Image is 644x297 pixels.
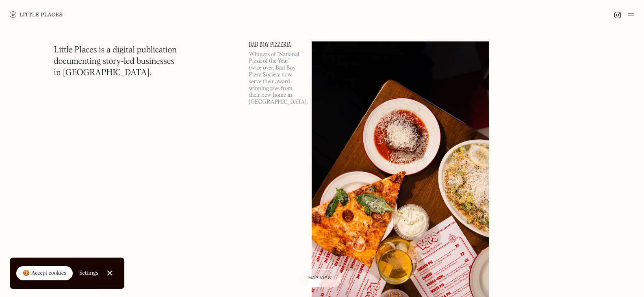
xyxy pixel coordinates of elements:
[299,269,342,287] a: Map view
[249,51,302,106] p: Winners of “National Pizza of the Year” twice over, Bad Boy Pizza Society now serve their award-w...
[249,41,302,48] a: Bad Boy Pizzeria
[23,269,66,277] div: 🍪 Accept cookies
[16,266,73,281] a: 🍪 Accept cookies
[102,265,118,281] a: Close Cookie Popup
[308,276,332,280] span: Map view
[79,264,98,282] a: Settings
[54,45,177,79] h1: Little Places is a digital publication documenting story-led businesses in [GEOGRAPHIC_DATA].
[79,270,98,276] div: Settings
